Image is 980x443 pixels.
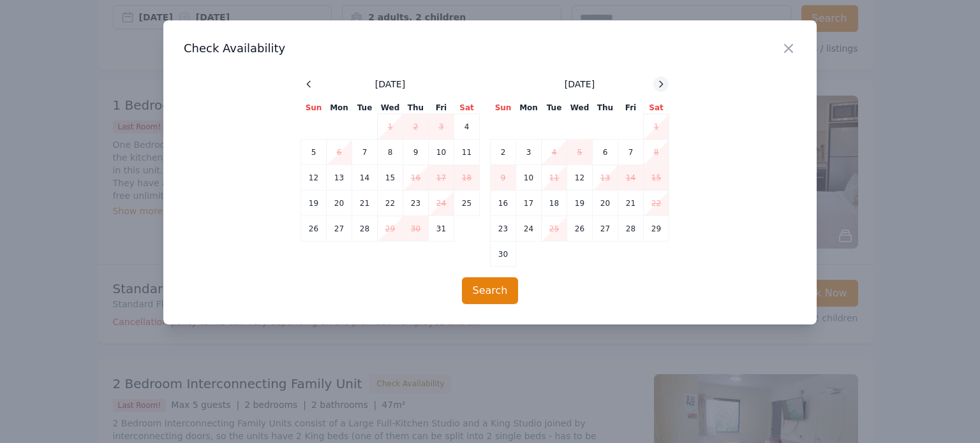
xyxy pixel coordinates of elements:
[429,216,454,242] td: 31
[618,140,644,165] td: 7
[565,78,595,91] span: [DATE]
[516,216,542,242] td: 24
[491,102,516,114] th: Sun
[516,140,542,165] td: 3
[327,102,352,114] th: Mon
[327,191,352,216] td: 20
[516,102,542,114] th: Mon
[542,165,567,191] td: 11
[403,140,429,165] td: 9
[378,140,403,165] td: 8
[378,165,403,191] td: 15
[491,242,516,267] td: 30
[593,102,618,114] th: Thu
[516,191,542,216] td: 17
[567,191,593,216] td: 19
[378,216,403,242] td: 29
[462,277,519,304] button: Search
[327,165,352,191] td: 13
[301,140,327,165] td: 5
[378,114,403,140] td: 1
[378,191,403,216] td: 22
[618,165,644,191] td: 14
[567,140,593,165] td: 5
[618,216,644,242] td: 28
[491,216,516,242] td: 23
[429,191,454,216] td: 24
[403,114,429,140] td: 2
[403,216,429,242] td: 30
[644,102,669,114] th: Sat
[429,114,454,140] td: 3
[454,102,480,114] th: Sat
[301,216,327,242] td: 26
[542,140,567,165] td: 4
[403,102,429,114] th: Thu
[567,102,593,114] th: Wed
[644,140,669,165] td: 8
[352,191,378,216] td: 21
[403,165,429,191] td: 16
[542,191,567,216] td: 18
[542,216,567,242] td: 25
[644,114,669,140] td: 1
[352,165,378,191] td: 14
[542,102,567,114] th: Tue
[644,165,669,191] td: 15
[454,114,480,140] td: 4
[301,191,327,216] td: 19
[567,216,593,242] td: 26
[567,165,593,191] td: 12
[644,191,669,216] td: 22
[378,102,403,114] th: Wed
[491,191,516,216] td: 16
[454,140,480,165] td: 11
[375,78,405,91] span: [DATE]
[301,165,327,191] td: 12
[352,102,378,114] th: Tue
[618,191,644,216] td: 21
[327,216,352,242] td: 27
[429,102,454,114] th: Fri
[593,191,618,216] td: 20
[454,165,480,191] td: 18
[593,165,618,191] td: 13
[593,140,618,165] td: 6
[184,41,796,56] h3: Check Availability
[491,140,516,165] td: 2
[618,102,644,114] th: Fri
[593,216,618,242] td: 27
[429,165,454,191] td: 17
[403,191,429,216] td: 23
[352,216,378,242] td: 28
[491,165,516,191] td: 9
[644,216,669,242] td: 29
[327,140,352,165] td: 6
[301,102,327,114] th: Sun
[352,140,378,165] td: 7
[429,140,454,165] td: 10
[516,165,542,191] td: 10
[454,191,480,216] td: 25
